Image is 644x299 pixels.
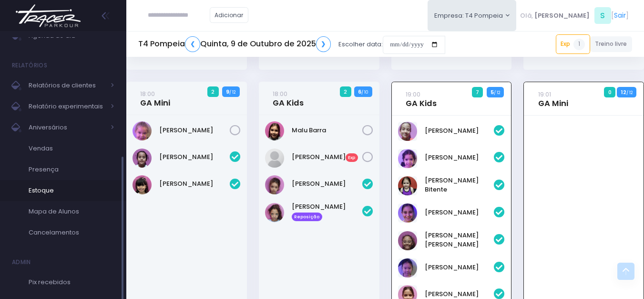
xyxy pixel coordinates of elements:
[361,89,368,95] small: / 10
[398,231,417,250] img: Maria Clara Vieira Serrano
[133,175,152,194] img: Maria Eduarda Lucarine Fachini
[520,11,533,21] span: Olá,
[133,149,152,168] img: Laura Lopes Rodrigues
[292,126,362,135] a: Malu Barra
[534,11,590,21] span: [PERSON_NAME]
[425,176,494,194] a: [PERSON_NAME] Bitente
[185,36,200,52] a: ❮
[265,203,284,222] img: Julia Pinotti
[273,89,287,98] small: 18:00
[425,263,494,272] a: [PERSON_NAME]
[29,226,114,239] span: Cancelamentos
[29,142,114,155] span: Vendas
[398,258,417,278] img: Mei Hori
[229,89,235,95] small: / 12
[292,152,362,162] a: [PERSON_NAME]Exp
[140,89,155,98] small: 18:00
[516,5,632,26] div: [ ]
[425,231,494,249] a: [PERSON_NAME] [PERSON_NAME]
[12,253,31,272] h4: Admin
[140,89,170,108] a: 18:00GA Mini
[614,11,626,21] a: Sair
[358,88,361,96] strong: 6
[29,184,114,197] span: Estoque
[273,89,304,108] a: 18:00GA Kids
[265,175,284,194] img: Emilia Rodrigues
[590,36,633,52] a: Treino livre
[398,176,417,195] img: Helena Macedo Bitente
[398,203,417,223] img: Lara Berruezo Andrioni
[12,56,47,75] h4: Relatórios
[292,202,362,221] a: [PERSON_NAME] Reposição
[159,152,230,162] a: [PERSON_NAME]
[398,149,417,168] img: Clara Souza Ramos de Oliveira
[425,289,494,299] a: [PERSON_NAME]
[626,90,633,96] small: / 12
[292,179,362,189] a: [PERSON_NAME]
[265,121,284,140] img: Malu Barra Guirro
[29,163,114,176] span: Presença
[556,34,590,53] a: Exp1
[340,86,351,97] span: 2
[210,7,249,23] a: Adicionar
[538,89,568,108] a: 19:01GA Mini
[29,100,105,113] span: Relatório experimentais
[425,153,494,162] a: [PERSON_NAME]
[159,179,230,189] a: [PERSON_NAME]
[621,88,626,96] strong: 12
[29,205,114,218] span: Mapa de Alunos
[604,87,615,97] span: 0
[472,87,483,97] span: 7
[406,90,420,99] small: 19:00
[398,122,417,141] img: Veridiana Jansen
[425,126,494,136] a: [PERSON_NAME]
[346,153,358,162] span: Exp
[138,33,445,55] div: Escolher data:
[29,121,105,134] span: Aniversários
[594,7,611,24] span: S
[316,36,331,52] a: ❯
[29,276,114,288] span: Pix recebidos
[159,126,230,135] a: [PERSON_NAME]
[29,79,105,92] span: Relatórios de clientes
[491,88,494,96] strong: 5
[538,90,551,99] small: 19:01
[406,89,437,108] a: 19:00GA Kids
[226,88,229,96] strong: 9
[138,36,331,52] h5: T4 Pompeia Quinta, 9 de Outubro de 2025
[494,90,500,96] small: / 12
[265,149,284,168] img: Manú Bonifácio Camilo
[425,208,494,217] a: [PERSON_NAME]
[573,39,585,50] span: 1
[133,121,152,140] img: Bella Mandelli
[207,86,219,97] span: 2
[292,213,322,221] span: Reposição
